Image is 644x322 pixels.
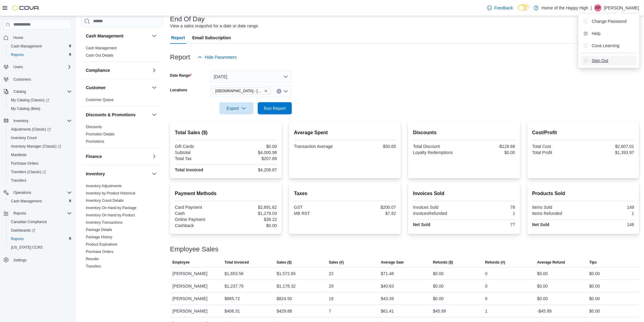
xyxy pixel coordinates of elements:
[86,46,117,51] span: Cash Management
[413,222,430,227] strong: Net Sold
[594,4,602,12] div: Rachel Power
[9,218,72,226] span: Canadian Compliance
[6,226,74,235] a: Dashboards
[86,53,114,58] span: Cash Out Details
[11,219,47,224] span: Canadian Compliance
[532,144,582,149] div: Total Cost
[11,34,26,41] a: Home
[175,150,225,155] div: Subtotal
[86,85,106,91] h3: Customer
[277,307,292,315] div: $429.88
[9,96,72,104] span: My Catalog (Classic)
[9,105,43,112] a: My Catalog (Beta)
[1,188,74,197] button: Operations
[13,211,26,216] span: Reports
[86,213,135,217] a: Inventory On Hand by Product
[195,51,239,63] button: Hide Parameters
[175,167,203,172] strong: Total Invoiced
[329,282,334,290] div: 29
[592,30,601,37] span: Help
[6,42,74,51] button: Cash Management
[581,29,637,38] button: Help
[227,150,277,155] div: $4,000.98
[294,205,344,210] div: GST
[532,211,582,216] div: Items Refunded
[9,160,72,167] span: Purchase Orders
[86,206,137,210] a: Inventory On Hand by Package
[86,257,99,261] a: Reorder
[11,228,35,233] span: Dashboards
[86,198,124,203] a: Inventory Count Details
[532,205,582,210] div: Items Sold
[86,139,104,144] a: Promotions
[86,184,122,188] span: Inventory Adjustments
[170,305,222,317] div: [PERSON_NAME]
[11,189,34,196] button: Operations
[11,135,37,140] span: Inventory Count
[13,35,23,40] span: Home
[227,156,277,161] div: $207.89
[86,33,124,39] h3: Cash Management
[11,210,72,217] span: Reports
[11,144,61,149] span: Inventory Manager (Classic)
[518,5,531,11] input: Dark Mode
[175,223,225,228] div: Cashback
[210,71,292,83] button: [DATE]
[9,126,53,133] a: Adjustments (Classic)
[11,245,43,250] span: [US_STATE] CCRS
[86,171,105,177] h3: Inventory
[9,235,26,243] a: Reports
[346,211,396,216] div: $7.82
[81,123,163,148] div: Discounts & Promotions
[11,88,72,95] span: Catalog
[11,170,46,174] span: Transfers (Classic)
[86,184,122,188] a: Inventory Adjustments
[13,65,23,69] span: Users
[13,118,28,123] span: Inventory
[86,67,110,73] h3: Compliance
[151,170,158,177] button: Inventory
[9,51,26,58] a: Reports
[485,295,488,302] div: 0
[346,144,396,149] div: $50.65
[213,88,271,94] span: Swan River - Main Street - Fire & Flower
[6,159,74,168] button: Purchase Orders
[86,98,114,102] a: Customer Queue
[381,295,394,302] div: $43.39
[175,211,225,216] div: Cash
[11,98,49,103] span: My Catalog (Classic)
[11,256,72,264] span: Settings
[11,76,33,83] a: Customers
[86,112,135,118] h3: Discounts & Promotions
[294,129,396,136] h2: Average Spent
[485,282,488,290] div: 0
[277,282,296,290] div: $1,178.32
[86,264,101,269] span: Transfers
[86,46,117,50] a: Cash Management
[11,117,72,124] span: Inventory
[86,235,112,239] a: Package History
[264,89,268,93] button: Remove Swan River - Main Street - Fire & Flower from selection in this group
[9,151,72,159] span: Manifests
[11,117,31,124] button: Inventory
[11,210,29,217] button: Reports
[413,211,463,216] div: InvoicesRefunded
[9,43,72,50] span: Cash Management
[590,307,600,315] div: $0.00
[11,44,42,49] span: Cash Management
[12,5,40,11] img: Cova
[6,51,74,59] button: Reports
[277,260,292,265] span: Sales ($)
[227,217,277,222] div: $38.22
[381,282,394,290] div: $40.63
[346,205,396,210] div: $200.07
[9,198,44,205] a: Cash Management
[1,255,74,264] button: Settings
[86,220,123,225] span: Inventory Transactions
[9,134,72,142] span: Inventory Count
[413,205,463,210] div: Invoices Sold
[329,295,334,302] div: 19
[277,89,282,94] button: Clear input
[86,228,112,232] a: Package Details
